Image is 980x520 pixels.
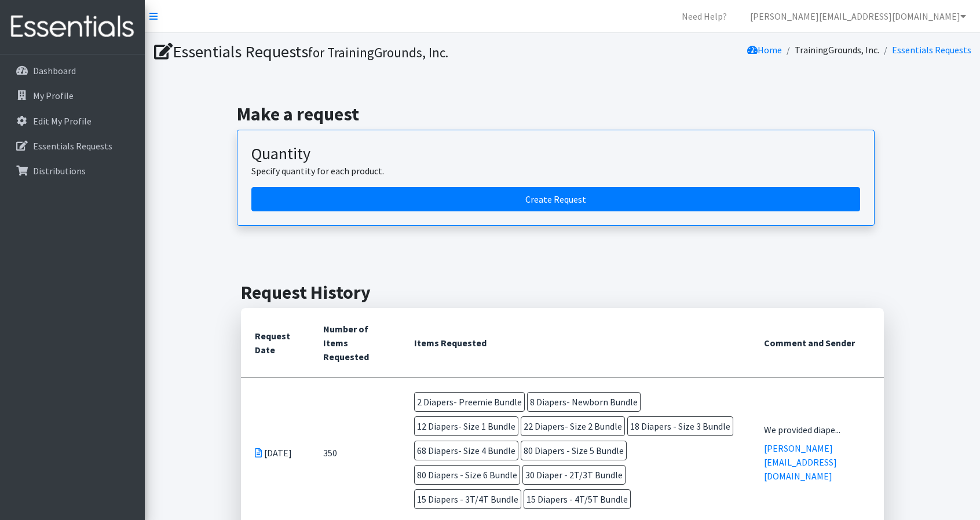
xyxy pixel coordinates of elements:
small: for TrainingGrounds, Inc. [308,44,448,61]
span: 15 Diapers - 3T/4T Bundle [414,489,521,509]
th: Items Requested [400,308,750,378]
h3: Quantity [251,144,860,164]
h2: Make a request [237,103,888,125]
span: 8 Diapers- Newborn Bundle [527,392,641,412]
th: Comment and Sender [750,308,884,378]
span: 18 Diapers - Size 3 Bundle [627,416,733,436]
h2: Request History [241,281,884,303]
span: 2 Diapers- Preemie Bundle [414,392,525,412]
a: Dashboard [5,59,140,82]
p: Distributions [33,165,86,177]
a: TrainingGrounds, Inc. [795,44,879,56]
p: Dashboard [33,65,76,76]
a: [PERSON_NAME][EMAIL_ADDRESS][DOMAIN_NAME] [764,442,837,482]
p: Essentials Requests [33,140,112,152]
th: Number of Items Requested [309,308,400,378]
span: 30 Diaper - 2T/3T Bundle [522,465,626,485]
span: 22 Diapers- Size 2 Bundle [521,416,625,436]
a: Home [747,44,782,56]
a: [PERSON_NAME][EMAIL_ADDRESS][DOMAIN_NAME] [741,5,975,28]
span: 68 Diapers- Size 4 Bundle [414,441,518,460]
span: 80 Diapers - Size 5 Bundle [521,441,627,460]
span: 15 Diapers - 4T/5T Bundle [524,489,631,509]
a: My Profile [5,84,140,107]
p: Edit My Profile [33,115,92,127]
span: 80 Diapers - Size 6 Bundle [414,465,520,485]
a: Edit My Profile [5,109,140,133]
th: Request Date [241,308,309,378]
p: Specify quantity for each product. [251,164,860,178]
a: Need Help? [672,5,736,28]
p: My Profile [33,90,74,101]
a: Distributions [5,159,140,182]
h1: Essentials Requests [154,42,558,62]
a: Essentials Requests [5,134,140,158]
a: Essentials Requests [892,44,971,56]
div: We provided diape... [764,423,870,437]
a: Create a request by quantity [251,187,860,211]
img: HumanEssentials [5,8,140,46]
span: 12 Diapers- Size 1 Bundle [414,416,518,436]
